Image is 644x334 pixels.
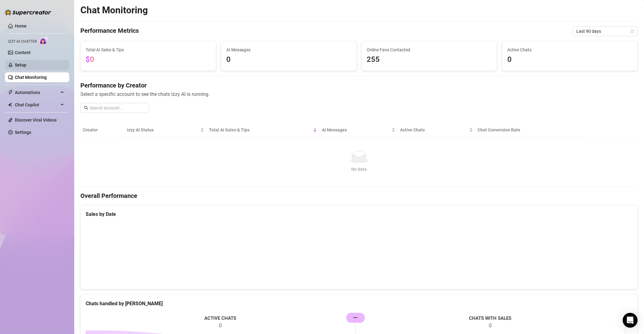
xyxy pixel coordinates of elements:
[90,105,145,111] input: Search account...
[15,100,59,110] span: Chat Copilot
[398,123,476,137] th: Active Chats
[15,62,26,67] a: Setup
[80,90,638,98] span: Select a specific account to see the chats Izzy AI is running.
[367,46,492,53] span: Online Fans Contacted
[80,26,139,36] h4: Performance Metrics
[8,103,12,107] img: Chat Copilot
[209,126,312,133] span: Total AI Sales & Tips
[80,191,638,200] h4: Overall Performance
[319,123,398,137] th: AI Messages
[322,126,390,133] span: AI Messages
[80,123,125,137] th: Creator
[400,126,468,133] span: Active Chats
[15,24,27,28] a: Home
[623,313,638,328] div: Open Intercom Messenger
[125,123,206,137] th: Izzy AI Status
[15,130,31,135] a: Settings
[226,46,352,53] span: AI Messages
[226,54,352,66] span: 0
[577,27,634,36] span: Last 90 days
[86,210,633,218] div: Sales by Date
[15,50,31,55] a: Content
[86,46,211,53] span: Total AI Sales & Tips
[367,54,492,66] span: 255
[127,126,199,133] span: Izzy AI Status
[5,9,51,15] img: logo-BBDzfeDw.svg
[80,4,148,16] h2: Chat Monitoring
[476,123,582,137] th: Chat Conversion Rate
[15,88,59,97] span: Automations
[507,54,633,66] span: 0
[631,29,634,33] span: calendar
[15,75,47,80] a: Chat Monitoring
[39,36,49,45] img: AI Chatter
[8,39,37,45] span: Izzy AI Chatter
[8,90,13,95] span: thunderbolt
[15,118,57,122] a: Discover Viral Videos
[85,166,633,173] div: No data
[207,123,319,137] th: Total AI Sales & Tips
[86,300,633,307] div: Chats handled by [PERSON_NAME]
[84,106,88,110] span: search
[507,46,633,53] span: Active Chats
[86,55,94,64] span: $0
[80,81,638,90] h4: Performance by Creator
